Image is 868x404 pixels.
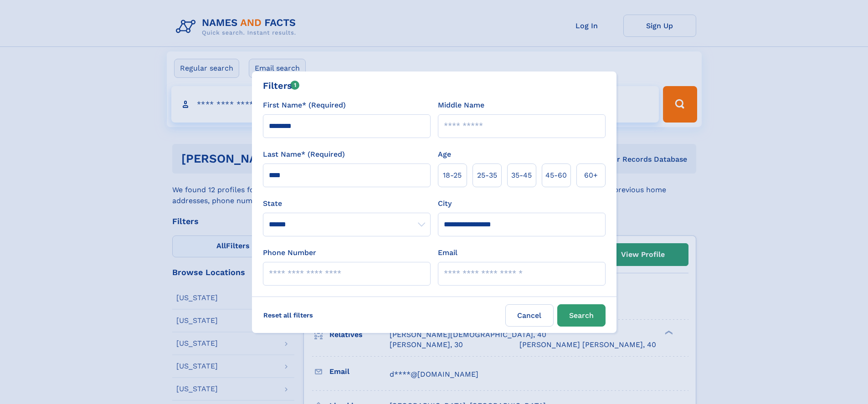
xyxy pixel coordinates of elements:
[263,79,300,92] div: Filters
[545,170,567,181] span: 45‑60
[438,149,451,160] label: Age
[557,304,606,327] button: Search
[438,247,457,258] label: Email
[263,198,431,209] label: State
[584,170,598,181] span: 60+
[505,304,554,327] label: Cancel
[263,247,316,258] label: Phone Number
[263,100,346,111] label: First Name* (Required)
[257,304,319,326] label: Reset all filters
[477,170,497,181] span: 25‑35
[443,170,462,181] span: 18‑25
[511,170,532,181] span: 35‑45
[438,100,484,111] label: Middle Name
[438,198,452,209] label: City
[263,149,345,160] label: Last Name* (Required)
